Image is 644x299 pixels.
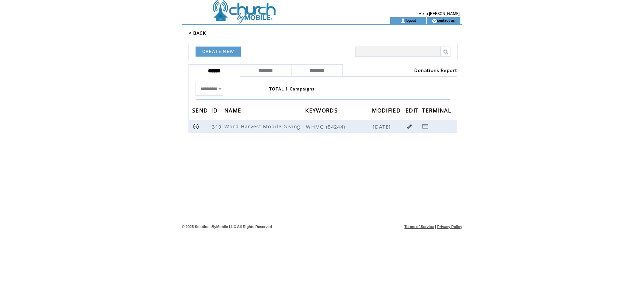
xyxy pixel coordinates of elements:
[182,225,272,229] span: © 2025 SolutionsByMobile LLC All Rights Reserved
[189,30,206,36] a: < BACK
[211,105,219,118] span: ID
[224,105,243,118] span: NAME
[422,105,453,118] span: TERMINAL
[405,225,434,229] a: Terms of Service
[196,47,241,57] a: CREATE NEW
[269,86,315,92] span: TOTAL 1 Campaigns
[406,105,420,118] span: EDIT
[373,123,392,130] span: [DATE]
[306,123,371,130] span: WHMG (54244)
[305,105,339,118] span: KEYWORDS
[419,11,460,16] span: Hello [PERSON_NAME]
[305,108,339,112] a: KEYWORDS
[400,18,406,23] img: account_icon.gif
[212,123,223,130] span: 319
[406,18,416,22] a: logout
[372,105,402,118] span: MODIFIED
[224,108,243,112] a: NAME
[224,123,302,130] span: Word Harvest Mobile Giving
[432,18,437,23] img: contact_us_icon.gif
[372,108,402,112] a: MODIFIED
[414,67,457,73] a: Donations Report
[211,108,219,112] a: ID
[437,18,455,22] a: contact us
[435,225,436,229] span: |
[437,225,462,229] a: Privacy Policy
[192,105,210,118] span: SEND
